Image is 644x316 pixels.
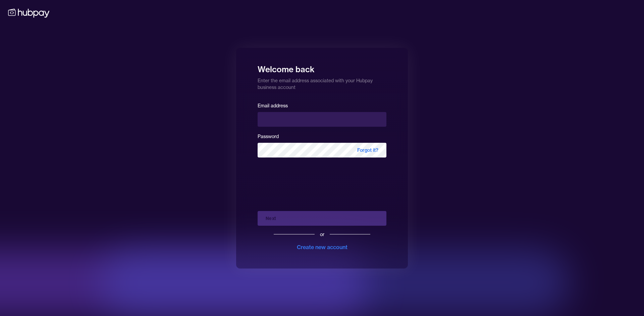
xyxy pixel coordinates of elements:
[258,103,288,109] label: Email address
[297,243,347,251] div: Create new account
[258,60,386,75] h1: Welcome back
[258,133,279,139] label: Password
[349,143,386,157] span: Forgot it?
[258,75,386,91] p: Enter the email address associated with your Hubpay business account
[320,231,324,238] div: or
